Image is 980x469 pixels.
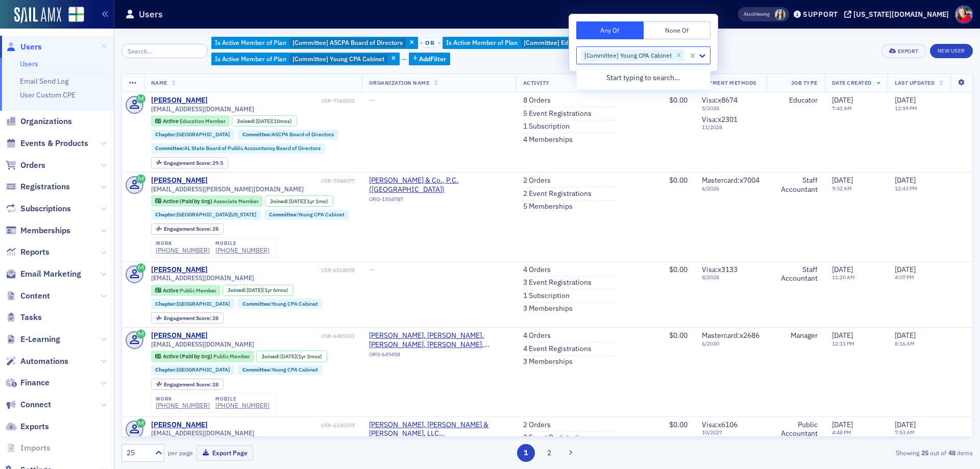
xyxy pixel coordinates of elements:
[523,357,573,366] a: 3 Memberships
[702,115,738,124] span: Visa : x2301
[895,331,916,340] span: [DATE]
[155,211,177,218] span: Chapter :
[898,48,919,54] div: Export
[155,131,230,138] a: Chapter:[GEOGRAPHIC_DATA]
[265,195,333,207] div: Joined: 2024-08-21 00:00:00
[155,287,216,293] a: Active Public Member
[180,117,226,125] span: Education Member
[163,198,213,205] span: Active (Paid by Org)
[247,286,262,293] span: [DATE]
[228,287,247,293] span: Joined :
[242,366,272,373] span: Committee :
[68,7,84,22] img: SailAMX
[20,225,70,236] span: Memberships
[151,285,221,296] div: Active: Active: Public Member
[215,38,286,46] span: Is Active Member of Plan
[209,178,355,184] div: USR-7044077
[702,176,759,185] span: Mastercard : x7004
[151,143,326,154] div: Committee:
[242,131,334,138] a: Committee:ASCPA Board of Directors
[155,198,258,205] a: Active (Paid by Org) Associate Member
[895,79,935,86] span: Last Updated
[832,331,853,340] span: [DATE]
[702,105,759,112] span: 5 / 2028
[853,10,949,19] div: [US_STATE][DOMAIN_NAME]
[6,399,51,410] a: Connect
[209,267,355,274] div: USR-6518098
[156,246,210,254] a: [PHONE_NUMBER]
[215,396,269,402] div: mobile
[523,291,570,301] a: 1 Subscription
[163,287,180,294] span: Active
[523,96,551,105] a: 8 Orders
[155,144,184,152] span: Committee :
[419,54,446,63] span: Add Filter
[369,331,508,349] a: [PERSON_NAME], [PERSON_NAME], [PERSON_NAME], [PERSON_NAME], [PERSON_NAME] & [PERSON_NAME], P.C. (...
[20,160,45,171] span: Orders
[523,109,592,118] a: 5 Event Registrations
[803,10,838,19] div: Support
[369,176,508,194] a: [PERSON_NAME] & Co., P.C. ([GEOGRAPHIC_DATA])
[242,300,272,307] span: Committee :
[774,421,818,438] div: Public Accountant
[151,265,208,275] a: [PERSON_NAME]
[197,445,253,461] button: Export Page
[14,7,61,23] a: SailAMX
[151,365,235,375] div: Chapter:
[209,333,355,339] div: USR-6485343
[369,265,375,274] span: —
[369,79,429,86] span: Organization Name
[702,124,759,131] span: 11 / 2028
[151,210,261,220] div: Chapter:
[20,116,72,127] span: Organizations
[164,382,218,387] div: 28
[930,44,973,58] a: New User
[151,96,208,105] a: [PERSON_NAME]
[238,365,323,375] div: Committee:
[247,287,288,293] div: (1yr 6mos)
[151,224,224,235] div: Engagement Score: 28
[289,198,328,205] div: (1yr 1mo)
[20,77,68,86] a: Email Send Log
[20,203,71,214] span: Subscriptions
[20,90,76,100] a: User Custom CPE
[151,379,224,390] div: Engagement Score: 28
[264,210,349,220] div: Committee:
[523,265,551,275] a: 4 Orders
[523,344,592,354] a: 4 Event Registrations
[164,225,212,232] span: Engagement Score :
[540,444,558,462] button: 2
[6,225,70,236] a: Memberships
[155,353,250,360] a: Active (Paid by Org) Public Member
[20,246,50,258] span: Reports
[164,381,212,388] span: Engagement Score :
[369,421,508,438] a: [PERSON_NAME], [PERSON_NAME] & [PERSON_NAME], LLC ([GEOGRAPHIC_DATA])
[881,44,926,58] button: Export
[775,9,786,20] span: Sarah Lowery
[523,331,551,340] a: 4 Orders
[238,130,338,140] div: Committee:
[209,422,355,429] div: USR-6320259
[369,176,508,194] span: Jackson Thornton & Co., P.C. (Dothan)
[237,118,256,125] span: Joined :
[369,351,508,361] div: ORG-649458
[895,95,916,105] span: [DATE]
[6,268,81,280] a: Email Marketing
[151,429,254,437] span: [EMAIL_ADDRESS][DOMAIN_NAME]
[895,105,917,112] time: 12:59 PM
[832,265,853,274] span: [DATE]
[242,301,318,307] a: Committee:Young CPA Cabinet
[919,448,930,457] strong: 25
[151,421,208,430] div: [PERSON_NAME]
[673,50,684,62] div: Remove [Committee] Young CPA Cabinet
[446,38,518,46] span: Is Active Member of Plan
[832,185,852,192] time: 9:32 AM
[955,6,973,23] span: Profile
[292,38,403,46] span: [Committee] ASCPA Board of Directors
[6,442,51,454] a: Imports
[155,145,321,152] a: Committee:AL State Board of Public Accountancy Board of Directors
[20,421,49,432] span: Exports
[702,265,738,274] span: Visa : x3133
[256,118,292,125] div: (10mos)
